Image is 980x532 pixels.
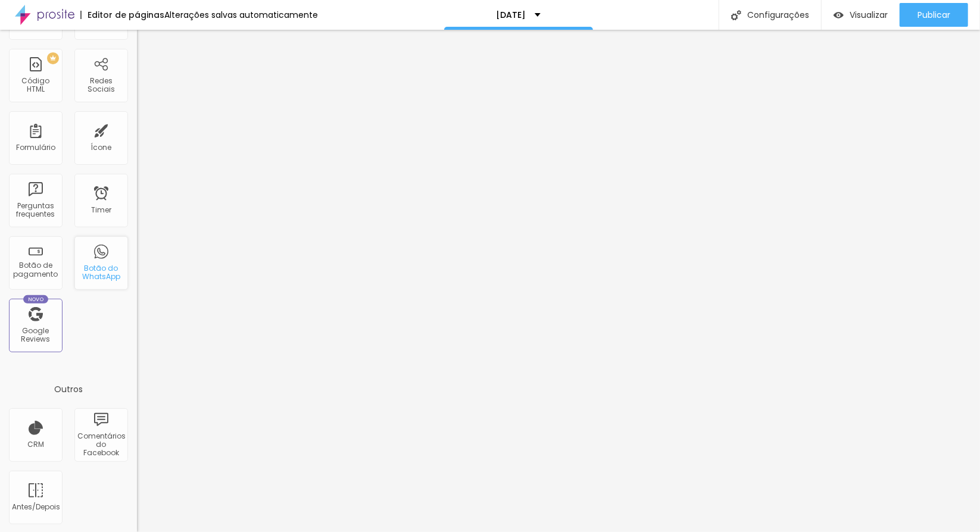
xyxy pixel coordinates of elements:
div: Comentários do Facebook [77,432,124,458]
div: Novo [23,295,49,303]
button: Visualizar [822,3,900,27]
div: CRM [27,440,44,449]
div: Código HTML [12,77,59,94]
p: [DATE] [496,11,526,19]
div: Botão de pagamento [12,261,59,278]
button: Publicar [900,3,968,27]
div: Alterações salvas automaticamente [164,11,318,19]
span: Visualizar [850,10,888,20]
div: Formulário [16,143,55,152]
div: Perguntas frequentes [12,202,59,219]
div: Google Reviews [12,327,59,344]
img: Icone [731,10,741,20]
iframe: Editor [137,30,980,532]
span: Publicar [917,10,950,20]
div: Ícone [91,143,112,152]
div: Timer [91,206,111,214]
div: Redes Sociais [77,77,124,94]
div: Editor de páginas [80,11,164,19]
img: view-1.svg [834,10,844,20]
div: Antes/Depois [12,503,59,511]
div: Botão do WhatsApp [77,264,124,281]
